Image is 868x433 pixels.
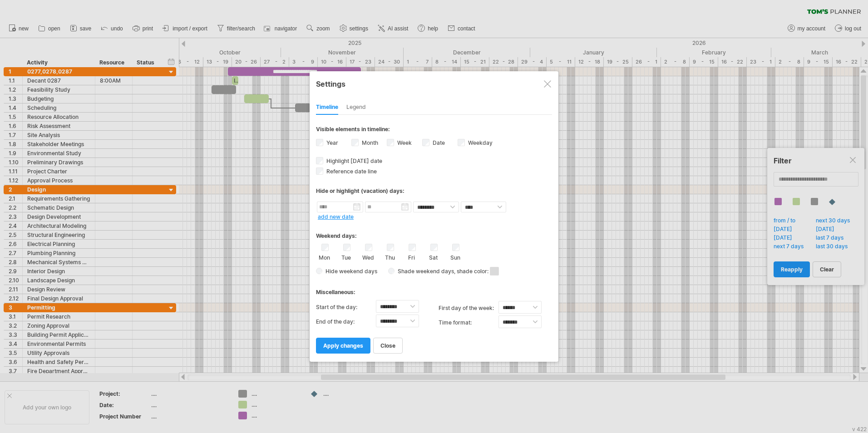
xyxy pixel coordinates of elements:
div: Legend [346,100,366,115]
span: Hide weekend days [322,268,377,275]
div: Weekend days: [316,224,552,241]
label: Mon [319,252,330,261]
label: Sat [428,252,439,261]
label: Thu [384,252,395,261]
label: Tue [340,252,352,261]
a: apply changes [316,338,370,354]
div: Settings [316,75,552,92]
div: Miscellaneous: [316,280,552,298]
label: first day of the week: [439,301,498,315]
label: End of the day: [316,315,376,329]
label: Date [431,139,445,146]
label: Weekday [466,139,493,146]
span: Shade weekend days [395,268,454,275]
label: Sun [449,252,461,261]
label: Month [360,139,378,146]
span: , shade color: [454,266,499,277]
span: apply changes [323,342,363,349]
a: close [373,338,403,354]
span: close [380,342,395,349]
span: Highlight [DATE] date [325,157,382,164]
span: click here to change the shade color [490,267,499,276]
label: Fri [406,252,417,261]
label: Year [325,139,338,146]
div: Hide or highlight (vacation) days: [316,187,552,194]
span: Reference date line [325,168,377,175]
label: Week [395,139,412,146]
a: add new date [318,213,354,220]
div: Visible elements in timeline: [316,126,552,135]
div: Timeline [316,100,338,115]
label: Start of the day: [316,300,376,315]
label: Wed [362,252,374,261]
label: Time format: [439,315,498,330]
